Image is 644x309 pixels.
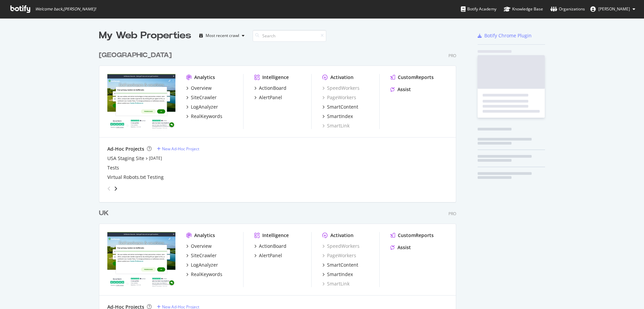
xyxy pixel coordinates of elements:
div: AlertPanel [259,94,282,101]
div: Activation [330,74,354,81]
div: SiteCrawler [191,252,217,259]
div: RealKeywords [191,113,222,120]
a: Virtual Robots.txt Testing [107,174,164,181]
div: SiteCrawler [191,94,217,101]
div: [GEOGRAPHIC_DATA] [99,50,172,60]
a: SpeedWorkers [322,85,360,91]
div: SmartIndex [327,113,353,120]
div: SmartIndex [327,271,353,278]
div: Pro [448,211,456,217]
img: www.golfbreaks.com/en-gb/ [107,232,175,286]
div: Activation [330,232,354,239]
a: USA Staging Site [107,155,144,162]
div: Assist [397,86,411,93]
div: Intelligence [262,74,289,81]
div: Overview [191,243,212,249]
div: CustomReports [398,74,434,81]
a: New Ad-Hoc Project [157,146,199,152]
a: SmartLink [322,280,350,287]
button: Most recent crawl [197,30,247,41]
div: AlertPanel [259,252,282,259]
div: SmartContent [327,262,358,268]
div: Botify Academy [461,6,496,12]
img: www.golfbreaks.com/en-us/ [107,74,175,128]
a: SmartIndex [322,113,353,120]
div: My Web Properties [99,29,191,42]
a: RealKeywords [186,271,222,278]
a: [DATE] [149,155,162,161]
div: angle-right [113,185,118,192]
a: Overview [186,243,212,249]
a: ActionBoard [254,243,286,249]
div: Botify Chrome Plugin [484,32,532,39]
a: SiteCrawler [186,252,217,259]
div: RealKeywords [191,271,222,278]
input: Search [253,30,326,42]
a: ActionBoard [254,85,286,91]
a: LogAnalyzer [186,104,218,110]
span: Welcome back, [PERSON_NAME] ! [35,6,96,12]
a: Tests [107,164,119,171]
a: [GEOGRAPHIC_DATA] [99,50,174,60]
div: LogAnalyzer [191,104,218,110]
a: SmartContent [322,262,358,268]
a: SiteCrawler [186,94,217,101]
div: Knowledge Base [504,6,543,12]
a: CustomReports [390,232,434,239]
a: Botify Chrome Plugin [478,32,532,39]
a: LogAnalyzer [186,262,218,268]
button: [PERSON_NAME] [585,4,641,14]
a: SpeedWorkers [322,243,360,249]
div: Organizations [550,6,585,12]
div: Ad-Hoc Projects [107,146,144,152]
a: Assist [390,86,411,93]
div: angle-left [105,183,113,194]
span: Louisa Haskett [598,6,630,12]
a: SmartLink [322,122,350,129]
a: AlertPanel [254,252,282,259]
a: RealKeywords [186,113,222,120]
a: PageWorkers [322,252,356,259]
div: CustomReports [398,232,434,239]
div: LogAnalyzer [191,262,218,268]
div: ActionBoard [259,243,286,249]
div: Assist [397,244,411,251]
a: PageWorkers [322,94,356,101]
div: ActionBoard [259,85,286,91]
div: Analytics [194,74,215,81]
div: UK [99,208,109,218]
div: SmartContent [327,104,358,110]
a: UK [99,208,111,218]
div: Intelligence [262,232,289,239]
div: Analytics [194,232,215,239]
a: SmartContent [322,104,358,110]
a: SmartIndex [322,271,353,278]
div: Pro [448,53,456,59]
div: New Ad-Hoc Project [162,146,199,152]
div: Overview [191,85,212,91]
a: Assist [390,244,411,251]
a: CustomReports [390,74,434,81]
div: Most recent crawl [206,34,239,38]
a: AlertPanel [254,94,282,101]
a: Overview [186,85,212,91]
